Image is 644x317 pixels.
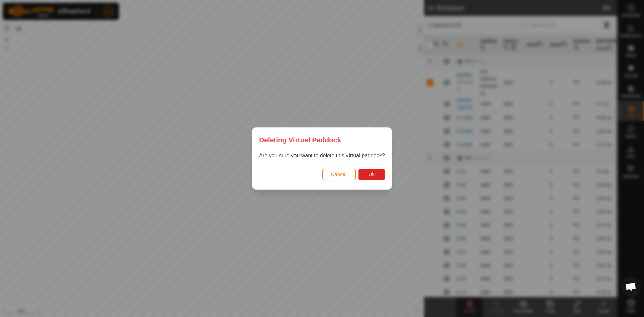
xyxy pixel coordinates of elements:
[358,169,385,180] button: Ok
[621,277,641,297] a: Open chat
[259,152,385,160] p: Are you sure you want to delete this virtual paddock?
[368,172,375,177] span: Ok
[259,135,341,145] span: Deleting Virtual Paddock
[322,169,356,180] button: Cancel
[331,172,347,177] span: Cancel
